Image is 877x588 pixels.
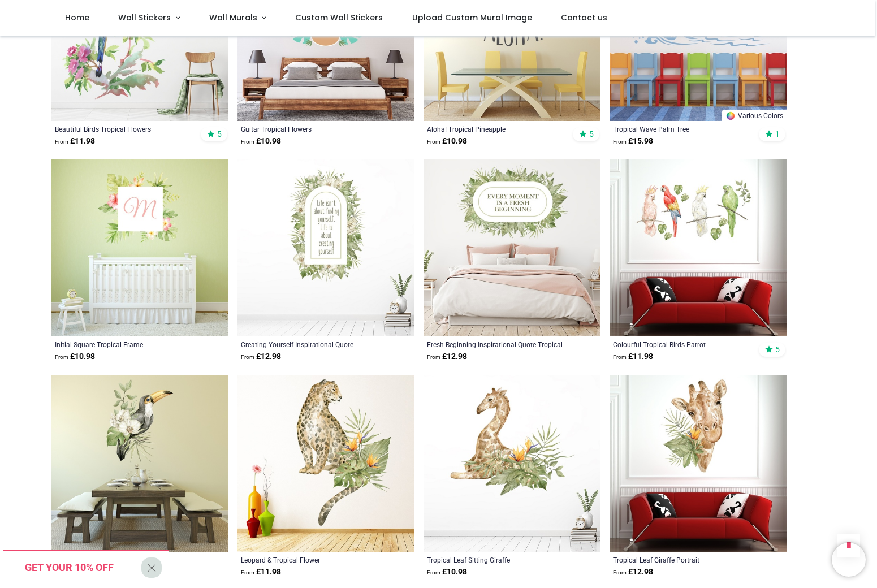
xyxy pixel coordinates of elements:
[613,340,749,349] a: Colourful Tropical Birds Parrot
[55,136,95,147] strong: £ 11.98
[118,12,171,23] span: Wall Stickers
[589,129,594,139] span: 5
[412,12,532,23] span: Upload Custom Mural Image
[237,159,414,336] img: Creating Yourself Inspirational Quote Tropical Floral Frame Wall Sticker
[241,351,281,362] strong: £ 12.98
[241,136,281,147] strong: £ 10.98
[55,340,191,349] a: Initial Square Tropical Frame
[209,12,257,23] span: Wall Murals
[427,124,563,133] a: Aloha! Tropical Pineapple
[55,124,191,133] a: Beautiful Birds Tropical Flowers
[427,139,440,145] span: From
[427,354,440,360] span: From
[725,111,736,121] img: Color Wheel
[241,340,377,349] a: Creating Yourself Inspirational Quote Tropical Floral Frame
[775,344,780,354] span: 5
[610,375,787,552] img: Tropical Leaf Giraffe Portrait Wall Sticker
[55,139,68,145] span: From
[832,543,866,577] iframe: Brevo live chat
[241,569,254,576] span: From
[613,354,627,360] span: From
[427,136,467,147] strong: £ 10.98
[613,124,749,133] a: Tropical Wave Palm Tree
[610,159,787,336] img: Colourful Tropical Birds Parrot Wall Sticker
[55,351,95,362] strong: £ 10.98
[241,567,281,578] strong: £ 11.98
[613,555,749,564] a: Tropical Leaf Giraffe Portrait
[427,351,467,362] strong: £ 12.98
[613,569,627,576] span: From
[613,136,653,147] strong: £ 15.98
[237,375,414,552] img: Leopard & Tropical Flower Wall Sticker
[427,567,467,578] strong: £ 10.98
[427,340,563,349] a: Fresh Beginning Inspirational Quote Tropical Floral Frame
[613,139,627,145] span: From
[427,569,440,576] span: From
[424,375,600,552] img: Tropical Leaf Sitting Giraffe Wall Sticker
[241,139,254,145] span: From
[217,129,222,139] span: 5
[722,110,787,121] a: Various Colors
[65,12,89,23] span: Home
[427,555,563,564] a: Tropical Leaf Sitting Giraffe
[241,555,377,564] a: Leopard & Tropical Flower
[561,12,607,23] span: Contact us
[613,351,653,362] strong: £ 11.98
[775,129,780,139] span: 1
[241,124,377,133] a: Guitar Tropical Flowers
[295,12,383,23] span: Custom Wall Stickers
[51,375,228,552] img: Tropical Toucan Wall Sticker - Mod8
[241,354,254,360] span: From
[55,354,68,360] span: From
[424,159,600,336] img: Fresh Beginning Inspirational Quote Tropical Floral Frame Wall Sticker
[613,567,653,578] strong: £ 12.98
[51,159,228,336] img: Personalised Initial Square Tropical Frame Wall Sticker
